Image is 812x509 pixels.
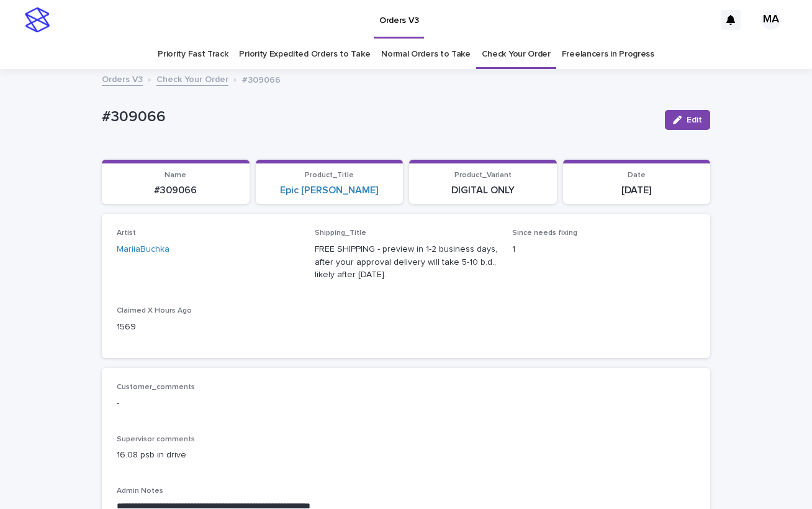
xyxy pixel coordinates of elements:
p: - [117,397,695,410]
p: [DATE] [571,185,703,196]
a: Check Your Order [156,71,228,86]
a: Freelancers in Progress [562,40,654,69]
p: #309066 [109,185,242,196]
span: Name [165,172,186,179]
span: Date [628,172,646,179]
p: FREE SHIPPING - preview in 1-2 business days, after your approval delivery will take 5-10 b.d., l... [315,243,498,282]
button: Edit [665,110,710,130]
img: stacker-logo-s-only.png [25,7,50,32]
span: Shipping_Title [315,229,366,237]
p: 1569 [117,321,300,334]
span: Product_Title [305,172,354,179]
span: Product_Variant [454,172,512,179]
span: Artist [117,229,136,237]
a: Normal Orders to Take [381,40,471,69]
span: Since needs fixing [512,229,577,237]
span: Supervisor comments [117,436,195,443]
a: Epic [PERSON_NAME] [280,185,378,196]
a: Orders V3 [102,71,143,86]
div: MA [761,10,781,30]
a: Priority Expedited Orders to Take [239,40,370,69]
span: Admin Notes [117,487,163,495]
span: Claimed X Hours Ago [117,307,192,314]
p: 1 [512,243,695,256]
p: 16.08 psb in drive [117,449,695,462]
a: MariiaBuchka [117,243,169,256]
p: DIGITAL ONLY [417,185,549,196]
a: Priority Fast Track [158,40,228,69]
p: #309066 [242,72,281,86]
p: #309066 [102,108,655,126]
span: Edit [687,116,702,124]
span: Customer_comments [117,383,195,391]
a: Check Your Order [482,40,551,69]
